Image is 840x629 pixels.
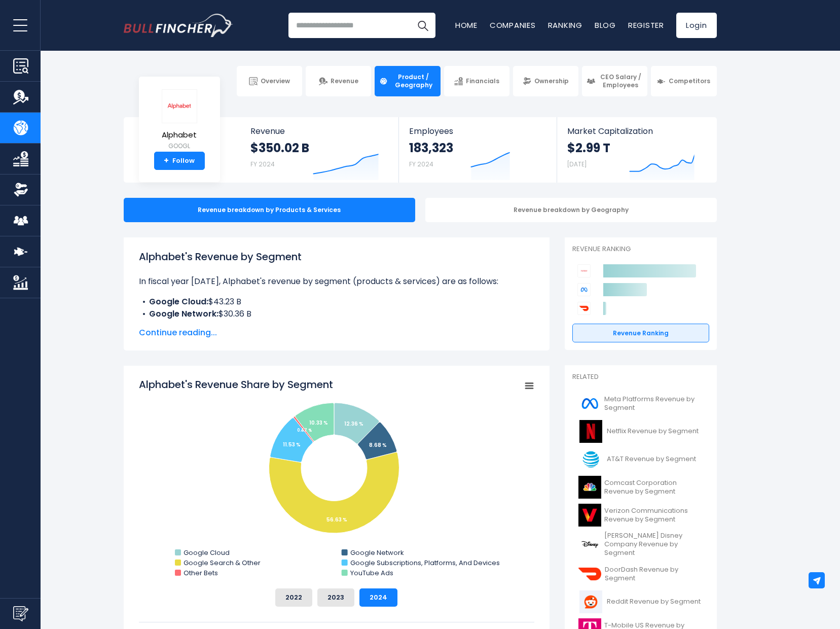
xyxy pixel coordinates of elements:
[250,160,275,168] small: FY 2024
[578,590,604,613] img: RDDT logo
[572,373,709,381] p: Related
[607,427,699,436] span: Netflix Revenue by Segment
[582,66,647,96] a: CEO Salary / Employees
[331,77,358,85] span: Revenue
[578,504,601,527] img: VZ logo
[275,588,312,607] button: 2022
[344,420,363,428] tspan: 12.36 %
[578,533,601,556] img: DIS logo
[391,73,435,89] span: Product / Geography
[572,324,709,343] a: Revenue Ranking
[578,563,602,585] img: DASH logo
[444,66,509,96] a: Financials
[124,14,233,37] a: Go to homepage
[261,77,290,85] span: Overview
[306,66,371,96] a: Revenue
[350,548,404,557] text: Google Network
[162,89,197,123] img: GOOGL logo
[399,117,557,183] a: Employees 183,323 FY 2024
[572,560,709,588] a: DoorDash Revenue by Segment
[359,588,397,607] button: 2024
[578,420,604,443] img: NFLX logo
[139,275,534,288] p: In fiscal year [DATE], Alphabet's revenue by segment (products & services) are as follows:
[317,588,354,607] button: 2023
[162,131,197,139] span: Alphabet
[154,152,205,170] a: +Follow
[326,516,347,523] tspan: 56.63 %
[124,198,415,222] div: Revenue breakdown by Products & Services
[628,20,664,30] a: Register
[139,308,534,320] li: $30.36 B
[607,455,696,464] span: AT&T Revenue by Segment
[309,419,328,427] tspan: 10.33 %
[572,529,709,560] a: [PERSON_NAME] Disney Company Revenue by Segment
[139,327,534,339] span: Continue reading...
[369,441,387,449] tspan: 8.68 %
[572,390,709,417] a: Meta Platforms Revenue by Segment
[409,140,453,156] strong: 183,323
[425,198,717,222] div: Revenue breakdown by Geography
[605,566,703,583] span: DoorDash Revenue by Segment
[139,249,534,264] h1: Alphabet's Revenue by Segment
[567,126,705,136] span: Market Capitalization
[149,296,208,307] b: Google Cloud:
[161,89,198,152] a: Alphabet GOOGL
[604,507,703,524] span: Verizon Communications Revenue by Segment
[604,532,703,557] span: [PERSON_NAME] Disney Company Revenue by Segment
[578,392,601,415] img: META logo
[297,427,312,433] tspan: 0.47 %
[669,77,710,85] span: Competitors
[557,117,715,183] a: Market Capitalization $2.99 T [DATE]
[375,66,440,96] a: Product / Geography
[577,264,591,277] img: Alphabet competitors logo
[124,14,233,37] img: Bullfincher logo
[577,302,591,315] img: DoorDash competitors logo
[184,568,218,578] text: Other Bets
[139,296,534,308] li: $43.23 B
[651,66,716,96] a: Competitors
[604,479,703,496] span: Comcast Corporation Revenue by Segment
[548,20,582,30] a: Ranking
[149,308,218,320] b: Google Network:
[513,66,578,96] a: Ownership
[567,160,587,168] small: [DATE]
[572,501,709,529] a: Verizon Communications Revenue by Segment
[410,13,435,38] button: Search
[578,476,601,499] img: CMCSA logo
[250,140,309,156] strong: $350.02 B
[409,160,433,168] small: FY 2024
[184,558,261,568] text: Google Search & Other
[164,156,169,165] strong: +
[184,548,230,557] text: Google Cloud
[577,283,591,296] img: Meta Platforms competitors logo
[572,473,709,501] a: Comcast Corporation Revenue by Segment
[572,588,709,616] a: Reddit Revenue by Segment
[607,598,701,606] span: Reddit Revenue by Segment
[578,448,604,471] img: T logo
[13,182,28,197] img: Ownership
[534,77,569,85] span: Ownership
[250,126,389,136] span: Revenue
[567,140,610,156] strong: $2.99 T
[455,20,478,30] a: Home
[466,77,499,85] span: Financials
[162,142,197,151] small: GOOGL
[604,395,703,412] span: Meta Platforms Revenue by Segment
[595,20,616,30] a: Blog
[139,377,333,392] tspan: Alphabet's Revenue Share by Segment
[139,377,534,580] svg: Alphabet's Revenue Share by Segment
[240,117,399,183] a: Revenue $350.02 B FY 2024
[349,568,393,578] text: YouTube Ads
[572,245,709,254] p: Revenue Ranking
[350,558,499,568] text: Google Subscriptions, Platforms, And Devices
[572,417,709,445] a: Netflix Revenue by Segment
[283,441,301,448] tspan: 11.53 %
[237,66,302,96] a: Overview
[490,20,536,30] a: Companies
[676,13,717,38] a: Login
[598,73,643,89] span: CEO Salary / Employees
[572,445,709,473] a: AT&T Revenue by Segment
[409,126,546,136] span: Employees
